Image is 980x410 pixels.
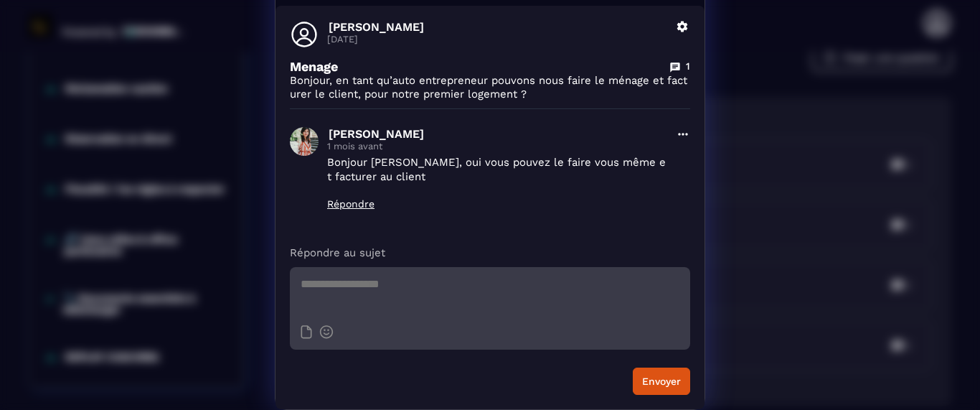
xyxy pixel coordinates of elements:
p: 1 [686,60,690,73]
p: Bonjour, en tant qu’auto entrepreneur pouvons nous faire le ménage et facturer le client, pour no... [290,74,690,101]
p: [PERSON_NAME] [329,127,667,141]
p: 1 mois avant [327,141,667,152]
p: Bonjour [PERSON_NAME], oui vous pouvez le faire vous même et facturer au client [327,155,667,184]
p: [DATE] [327,34,667,45]
p: Répondre au sujet [290,246,690,260]
button: Envoyer [633,368,690,395]
p: Menage [290,59,338,74]
p: Répondre [327,198,667,210]
p: [PERSON_NAME] [329,20,667,34]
